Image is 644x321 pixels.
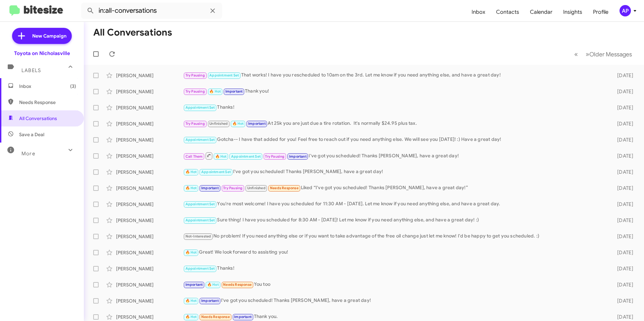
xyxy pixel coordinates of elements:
span: Calendar [525,2,558,22]
span: Unfinished [247,186,266,190]
div: I've got you scheduled! Thanks [PERSON_NAME], have a great day! [183,168,606,176]
div: [DATE] [606,265,639,272]
span: Needs Response [201,315,230,319]
span: Important [225,89,243,94]
button: Next [582,47,636,61]
div: [PERSON_NAME] [116,137,183,143]
span: 🔥 Hot [207,282,219,287]
div: Thank you. [183,313,606,321]
span: Appointment Set [231,154,261,159]
div: I've got you scheduled! Thanks [PERSON_NAME], have a great day! [183,152,606,160]
span: « [574,50,578,58]
span: More [21,151,35,157]
span: Important [201,299,219,303]
div: [PERSON_NAME] [116,298,183,304]
span: Try Pausing [265,154,284,159]
div: [PERSON_NAME] [116,314,183,320]
div: [DATE] [606,120,639,127]
div: [DATE] [606,169,639,175]
span: Older Messages [589,51,632,58]
span: Appointment Set [185,138,215,142]
div: [DATE] [606,72,639,79]
span: (3) [70,83,76,90]
div: Great! We look forward to assisting you! [183,249,606,256]
span: Labels [21,67,41,73]
div: [PERSON_NAME] [116,281,183,288]
div: That works! I have you rescheduled to 10am on the 3rd. Let me know if you need anything else, and... [183,71,606,79]
div: [DATE] [606,153,639,159]
div: [PERSON_NAME] [116,104,183,111]
span: Not-Interested [185,234,211,238]
div: [PERSON_NAME] [116,88,183,95]
button: AP [614,5,637,16]
span: » [586,50,589,58]
span: Contacts [491,2,525,22]
span: Inbox [19,83,76,90]
div: [PERSON_NAME] [116,249,183,256]
span: Try Pausing [185,89,205,94]
div: [DATE] [606,249,639,256]
a: Profile [588,2,614,22]
span: All Conversations [19,115,57,122]
div: Thanks! [183,104,606,111]
div: I've got you scheduled! Thanks [PERSON_NAME], have a great day! [183,297,606,305]
span: Try Pausing [185,73,205,77]
span: 🔥 Hot [185,250,197,255]
a: Insights [558,2,588,22]
div: [DATE] [606,201,639,208]
span: Important [185,282,203,287]
div: Thank you! [183,88,606,95]
div: [DATE] [606,104,639,111]
div: Thanks! [183,265,606,272]
span: Needs Response [270,186,299,190]
div: [PERSON_NAME] [116,153,183,159]
div: You too [183,281,606,288]
div: [PERSON_NAME] [116,201,183,208]
div: [DATE] [606,298,639,304]
div: At 25k you are just due a tire rotation. It's normally $24.95 plus tax. [183,120,606,127]
span: Try Pausing [223,186,243,190]
div: [DATE] [606,281,639,288]
div: You're most welcome! I have you scheduled for 11:30 AM - [DATE]. Let me know if you need anything... [183,200,606,208]
span: New Campaign [32,33,66,39]
div: [PERSON_NAME] [116,169,183,175]
span: Needs Response [223,282,252,287]
span: Call Them [185,154,203,159]
div: Gotcha-- I have that added for you! Feel free to reach out if you need anything else. We will see... [183,136,606,144]
div: [DATE] [606,137,639,143]
div: Sure thing! I have you scheduled for 8:30 AM - [DATE]! Let me know if you need anything else, and... [183,216,606,224]
a: New Campaign [12,28,72,44]
div: [DATE] [606,88,639,95]
div: [PERSON_NAME] [116,185,183,192]
div: [PERSON_NAME] [116,120,183,127]
nav: Page navigation example [571,47,636,61]
div: [PERSON_NAME] [116,233,183,240]
div: [PERSON_NAME] [116,217,183,224]
span: Important [201,186,219,190]
span: Appointment Set [209,73,239,77]
span: Appointment Set [185,218,215,222]
div: [DATE] [606,233,639,240]
span: Needs Response [19,99,76,106]
span: 🔥 Hot [185,170,197,174]
span: Appointment Set [185,105,215,110]
div: [PERSON_NAME] [116,265,183,272]
span: Unfinished [209,121,228,126]
span: 🔥 Hot [185,315,197,319]
div: No problem! If you need anything else or if you want to take advantage of the free oil change jus... [183,232,606,240]
span: 🔥 Hot [215,154,227,159]
div: [DATE] [606,217,639,224]
h1: All Conversations [93,27,172,38]
span: Try Pausing [185,121,205,126]
a: Inbox [466,2,491,22]
div: AP [620,5,631,16]
div: [DATE] [606,314,639,320]
button: Previous [570,47,582,61]
span: Important [248,121,266,126]
span: Important [289,154,307,159]
span: Save a Deal [19,131,44,138]
div: Liked “I've got you scheduled! Thanks [PERSON_NAME], have a great day!” [183,184,606,192]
